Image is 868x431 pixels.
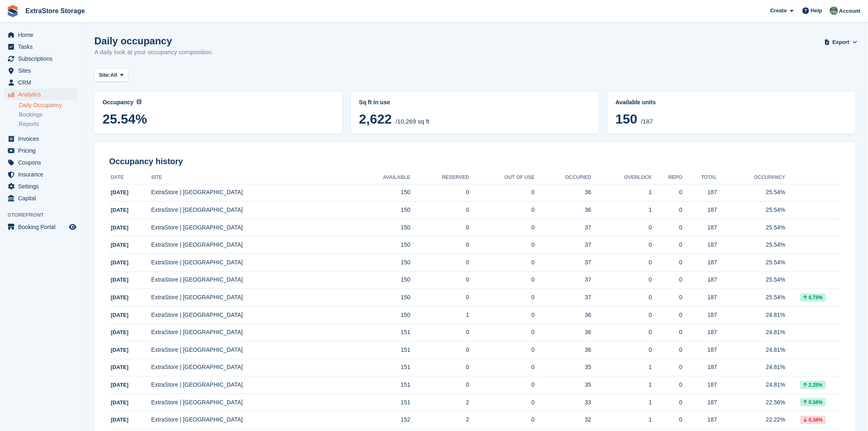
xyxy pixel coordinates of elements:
[652,223,683,232] div: 0
[770,7,787,15] span: Create
[109,157,841,166] h2: Occupancy history
[616,99,656,105] span: Available units
[18,89,67,100] span: Analytics
[411,359,469,376] td: 0
[411,342,469,359] td: 0
[683,202,717,219] td: 187
[411,411,469,429] td: 2
[683,289,717,307] td: 187
[469,324,535,342] td: 0
[351,171,411,184] th: Available
[592,293,652,302] div: 0
[800,381,826,389] div: 2.25%
[18,133,67,144] span: Invoices
[103,99,133,105] span: Occupancy
[469,411,535,429] td: 0
[111,277,128,283] span: [DATE]
[111,399,128,406] span: [DATE]
[4,169,78,180] a: menu
[592,346,652,354] div: 0
[103,98,334,107] abbr: Current percentage of sq ft occupied
[592,206,652,214] div: 1
[103,112,334,126] span: 25.54%
[535,275,592,284] div: 37
[411,306,469,324] td: 1
[469,289,535,307] td: 0
[151,376,351,394] td: ExtraStore | [GEOGRAPHIC_DATA]
[469,171,535,184] th: Out of Use
[717,411,786,429] td: 22.22%
[151,342,351,359] td: ExtraStore | [GEOGRAPHIC_DATA]
[18,221,67,233] span: Booking Portal
[683,219,717,236] td: 187
[535,311,592,319] div: 36
[592,171,652,184] th: Overlock
[469,202,535,219] td: 0
[19,101,78,109] a: Daily Occupancy
[535,241,592,249] div: 37
[683,271,717,289] td: 187
[4,193,78,204] a: menu
[111,364,128,370] span: [DATE]
[351,202,411,219] td: 150
[830,7,838,15] img: Grant Daniel
[683,359,717,376] td: 187
[111,259,128,266] span: [DATE]
[18,53,67,64] span: Subscriptions
[18,169,67,180] span: Insurance
[641,118,653,125] span: /187
[535,188,592,197] div: 36
[4,221,78,233] a: menu
[535,381,592,389] div: 35
[652,381,683,389] div: 0
[535,206,592,214] div: 36
[683,306,717,324] td: 187
[151,289,351,307] td: ExtraStore | [GEOGRAPHIC_DATA]
[18,157,67,168] span: Coupons
[411,184,469,202] td: 0
[18,77,67,88] span: CRM
[592,363,652,371] div: 1
[94,48,213,57] p: A daily look at your occupancy composition.
[111,294,128,300] span: [DATE]
[717,271,786,289] td: 25.54%
[395,118,429,125] span: /10,269 sq ft
[18,181,67,192] span: Settings
[652,398,683,407] div: 0
[359,98,591,107] abbr: Current breakdown of sq ft occupied
[137,99,142,104] img: icon-info-grey-7440780725fd019a000dd9b08b2336e03edf1995a4989e88bcd33f0948082b44.svg
[351,184,411,202] td: 150
[359,99,390,105] span: Sq ft in use
[411,254,469,272] td: 0
[717,219,786,236] td: 25.54%
[592,328,652,337] div: 0
[535,415,592,424] div: 32
[652,293,683,302] div: 0
[351,271,411,289] td: 150
[110,71,117,79] span: All
[535,363,592,371] div: 35
[351,289,411,307] td: 150
[535,171,592,184] th: Occupied
[717,342,786,359] td: 24.81%
[151,324,351,342] td: ExtraStore | [GEOGRAPHIC_DATA]
[411,376,469,394] td: 0
[592,275,652,284] div: 0
[4,29,78,41] a: menu
[411,171,469,184] th: Reserved
[683,342,717,359] td: 187
[151,236,351,254] td: ExtraStore | [GEOGRAPHIC_DATA]
[68,222,78,232] a: Preview store
[652,275,683,284] div: 0
[717,236,786,254] td: 25.54%
[469,219,535,236] td: 0
[151,219,351,236] td: ExtraStore | [GEOGRAPHIC_DATA]
[7,211,82,219] span: Storefront
[18,65,67,76] span: Sites
[592,415,652,424] div: 1
[683,411,717,429] td: 187
[411,236,469,254] td: 0
[111,382,128,388] span: [DATE]
[652,188,683,197] div: 0
[652,206,683,214] div: 0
